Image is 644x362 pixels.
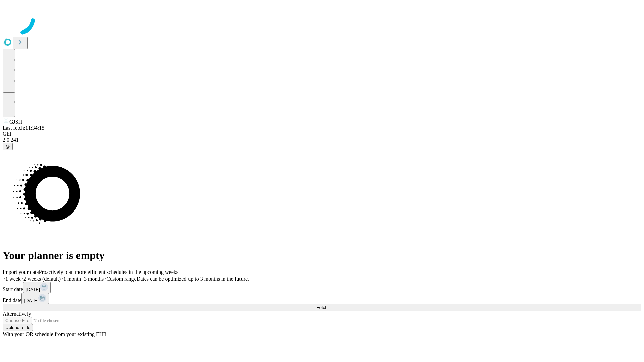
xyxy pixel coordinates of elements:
[23,276,61,282] span: 2 weeks (default)
[3,131,641,137] div: GEI
[3,282,641,293] div: Start date
[316,305,327,310] span: Fetch
[3,311,31,317] span: Alternatively
[3,269,39,275] span: Import your data
[39,269,180,275] span: Proactively plan more efficient schedules in the upcoming weeks.
[3,249,641,262] h1: Your planner is empty
[5,276,21,282] span: 1 week
[106,276,136,282] span: Custom range
[137,276,249,282] span: Dates can be optimized up to 3 months in the future.
[84,276,104,282] span: 3 months
[3,143,13,150] button: @
[9,119,22,125] span: GJSH
[5,144,10,149] span: @
[26,287,40,292] span: [DATE]
[23,282,51,293] button: [DATE]
[21,293,49,304] button: [DATE]
[24,298,38,303] span: [DATE]
[3,293,641,304] div: End date
[3,331,107,337] span: With your OR schedule from your existing EHR
[63,276,81,282] span: 1 month
[3,324,33,331] button: Upload a file
[3,137,641,143] div: 2.0.241
[3,304,641,311] button: Fetch
[3,125,44,131] span: Last fetch: 11:34:15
